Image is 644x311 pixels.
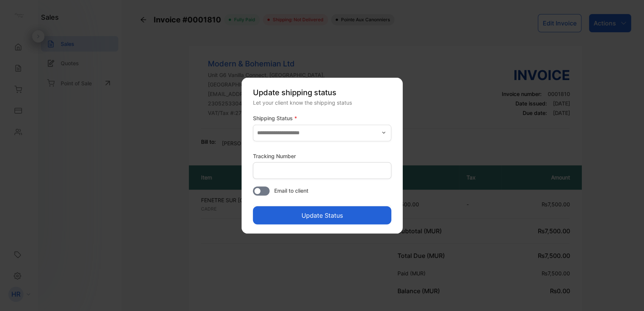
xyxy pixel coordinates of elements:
[274,186,308,194] span: Email to client
[253,114,391,122] label: Shipping Status
[253,206,391,224] button: Update Status
[253,87,391,98] p: Update shipping status
[253,152,296,160] label: Tracking Number
[253,99,391,107] div: Let your client know the shipping status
